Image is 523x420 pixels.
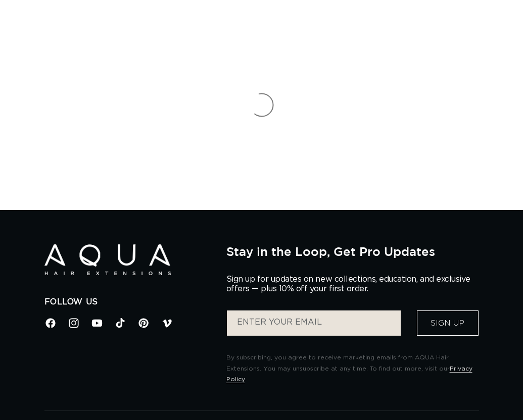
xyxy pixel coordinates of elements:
[44,244,171,275] img: Aqua Hair Extensions
[226,275,479,294] p: Sign up for updates on new collections, education, and exclusive offers — plus 10% off your first...
[226,352,479,385] p: By subscribing, you agree to receive marketing emails from AQUA Hair Extensions. You may unsubscr...
[226,244,479,258] h2: Stay in the Loop, Get Pro Updates
[44,297,211,307] h2: Follow Us
[417,310,479,336] button: Sign Up
[227,310,401,336] input: ENTER YOUR EMAIL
